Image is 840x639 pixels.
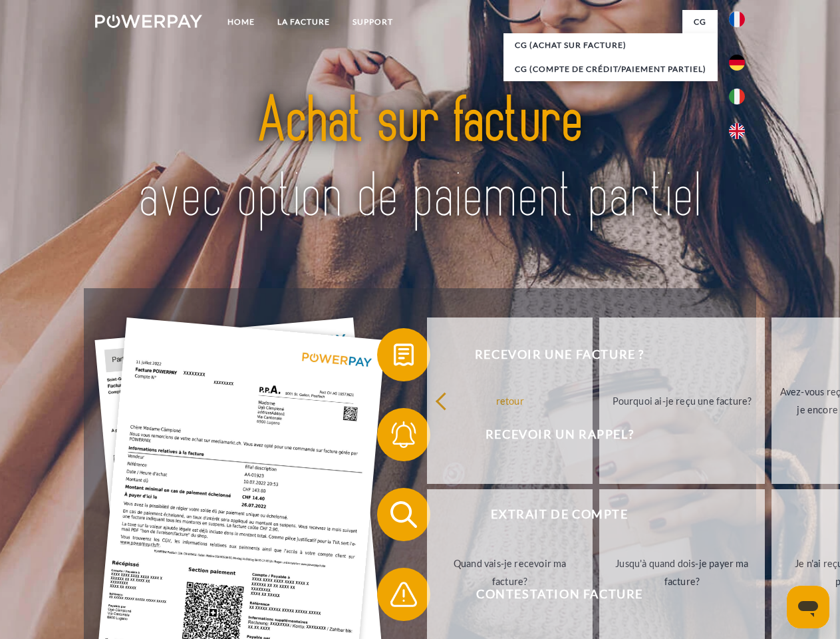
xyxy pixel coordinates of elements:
[729,89,745,105] img: it
[127,64,713,255] img: title-powerpay_fr.svg
[607,554,757,590] div: Jusqu'à quand dois-je payer ma facture?
[607,391,757,409] div: Pourquoi ai-je reçu une facture?
[387,498,420,531] img: qb_search.svg
[387,578,420,611] img: qb_warning.svg
[216,10,266,34] a: Home
[95,15,202,28] img: logo-powerpay-white.svg
[377,488,723,541] button: Extrait de compte
[787,586,829,628] iframe: Bouton de lancement de la fenêtre de messagerie
[729,123,745,139] img: en
[503,57,718,81] a: CG (Compte de crédit/paiement partiel)
[266,10,341,34] a: LA FACTURE
[341,10,404,34] a: Support
[682,10,718,34] a: CG
[387,338,420,371] img: qb_bill.svg
[435,554,585,590] div: Quand vais-je recevoir ma facture?
[377,328,723,381] button: Recevoir une facture ?
[729,11,745,27] img: fr
[377,568,723,621] button: Contestation Facture
[435,391,585,409] div: retour
[503,33,718,57] a: CG (achat sur facture)
[377,408,723,461] button: Recevoir un rappel?
[387,418,420,451] img: qb_bell.svg
[729,55,745,71] img: de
